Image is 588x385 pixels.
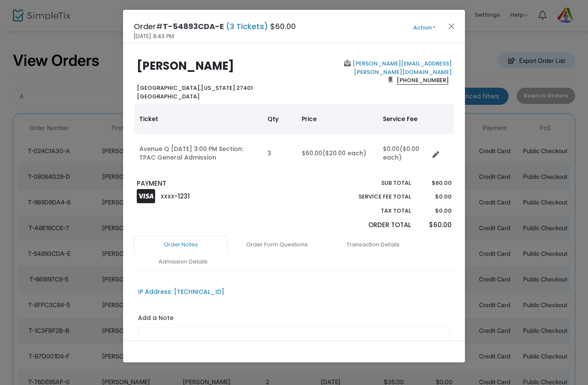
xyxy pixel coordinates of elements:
[174,192,190,201] span: -1231
[446,21,457,32] button: Close
[134,32,174,41] span: [DATE] 8:43 PM
[161,193,174,200] span: XXXX
[134,134,262,173] td: Avenue Q [DATE] 3:00 PM Section: TPAC General Admission
[297,134,378,173] td: $60.00
[326,236,420,254] a: Transaction Details
[134,21,296,32] h4: Order# $60.00
[378,104,429,134] th: Service Fee
[399,23,450,33] button: Action
[138,314,173,325] label: Add a Note
[383,145,419,162] span: ($0.00 each)
[338,179,411,187] p: Sub total
[134,104,454,173] div: Data table
[163,21,224,32] span: T-54893CDA-E
[297,104,378,134] th: Price
[136,253,230,271] a: Admission Details
[351,59,452,76] a: [PERSON_NAME][EMAIL_ADDRESS][PERSON_NAME][DOMAIN_NAME]
[134,236,228,254] a: Order Notes
[137,84,201,92] span: [GEOGRAPHIC_DATA],
[134,104,262,134] th: Ticket
[378,134,429,173] td: $0.00
[419,179,451,187] p: $60.00
[338,192,411,201] p: Service Fee Total
[419,220,451,230] p: $60.00
[137,58,234,74] b: [PERSON_NAME]
[137,179,290,189] p: PAYMENT
[262,104,297,134] th: Qty
[419,192,451,201] p: $0.00
[338,220,411,230] p: Order Total
[322,149,366,157] span: ($20.00 each)
[137,84,253,101] b: [US_STATE] 27401 [GEOGRAPHIC_DATA]
[262,134,297,173] td: 3
[419,207,451,215] p: $0.00
[138,287,224,296] div: IP Address: [TECHNICAL_ID]
[338,207,411,215] p: Tax Total
[224,21,270,32] span: (3 Tickets)
[230,236,324,254] a: Order Form Questions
